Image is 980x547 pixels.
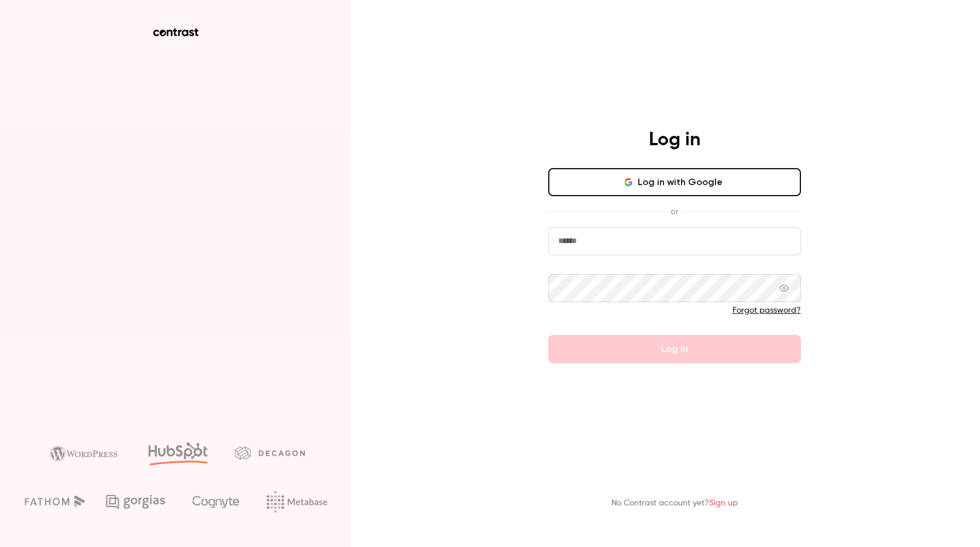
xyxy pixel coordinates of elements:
[235,446,305,459] img: decagon
[665,206,684,218] span: or
[649,128,700,152] h4: Log in
[733,306,801,314] a: Forgot password?
[611,497,738,510] p: No Contrast account yet?
[709,499,738,507] a: Sign up
[548,168,801,196] button: Log in with Google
